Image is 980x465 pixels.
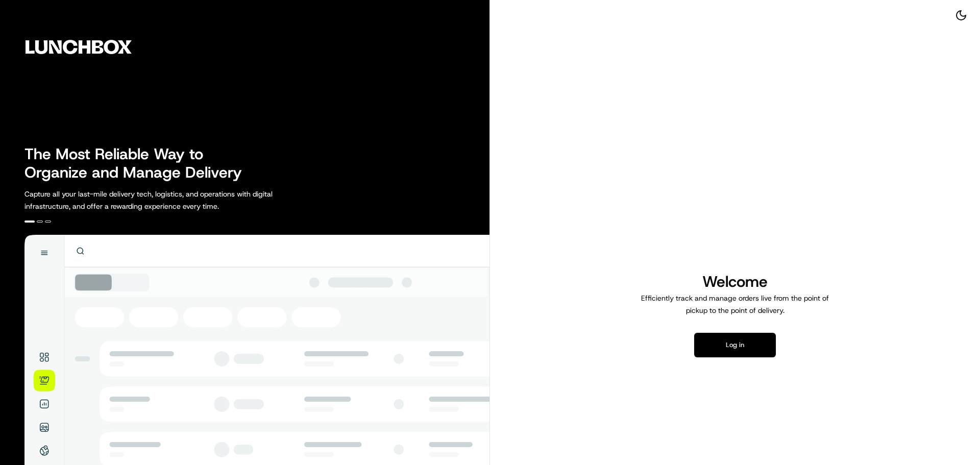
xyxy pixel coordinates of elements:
img: Company Logo [6,6,151,88]
p: Capture all your last-mile delivery tech, logistics, and operations with digital infrastructure, ... [24,188,318,212]
p: Efficiently track and manage orders live from the point of pickup to the point of delivery. [637,292,833,316]
button: Log in [694,333,776,357]
h1: Welcome [637,272,833,292]
h2: The Most Reliable Way to Organize and Manage Delivery [24,145,253,182]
